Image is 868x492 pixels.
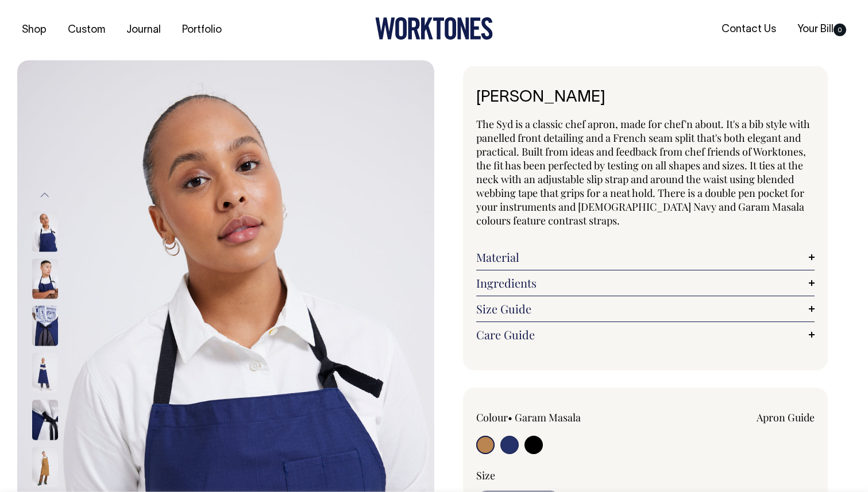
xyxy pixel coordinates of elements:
img: french-navy [32,258,58,299]
a: Your Bill0 [793,20,851,39]
span: 0 [834,24,846,36]
div: Colour [476,410,612,424]
div: Size [476,468,815,482]
a: Apron Guide [757,410,815,424]
a: Material [476,250,815,264]
h1: [PERSON_NAME] [476,89,815,107]
button: Previous [36,183,53,208]
img: garam-masala [32,447,58,487]
a: Custom [63,21,110,40]
a: Care Guide [476,328,815,342]
img: french-navy [32,211,58,251]
a: Shop [17,21,51,40]
span: The Syd is a classic chef apron, made for chef'n about. It's a bib style with panelled front deta... [476,117,810,227]
a: Contact Us [717,20,781,39]
a: Portfolio [178,21,226,40]
img: french-navy [32,305,58,346]
img: french-navy [32,400,58,440]
a: Journal [122,21,165,40]
a: Size Guide [476,302,815,316]
span: • [508,410,512,424]
a: Ingredients [476,276,815,290]
label: Garam Masala [515,410,581,424]
img: french-navy [32,352,58,393]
